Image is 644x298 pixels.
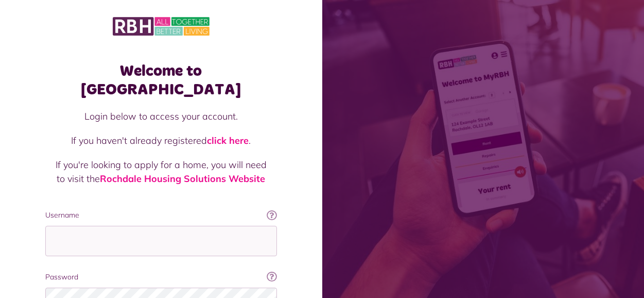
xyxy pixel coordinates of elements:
img: MyRBH [113,15,210,37]
h1: Welcome to [GEOGRAPHIC_DATA] [45,62,277,99]
a: click here [207,135,249,146]
a: Rochdale Housing Solutions Website [100,173,265,185]
label: Username [45,210,277,221]
p: If you're looking to apply for a home, you will need to visit the [56,158,267,186]
p: If you haven't already registered . [56,134,267,147]
label: Password [45,272,277,283]
p: Login below to access your account. [56,109,267,123]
